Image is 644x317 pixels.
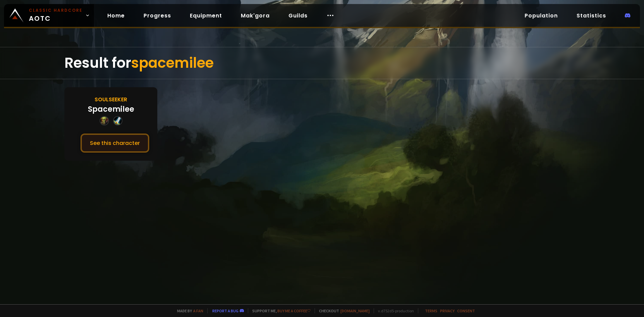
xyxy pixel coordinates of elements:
[184,9,227,22] a: Equipment
[315,308,370,313] span: Checkout
[80,134,149,153] button: See this character
[457,308,475,313] a: Consent
[138,9,176,22] a: Progress
[88,104,134,115] div: Spacemilee
[519,9,563,22] a: Population
[193,308,203,313] a: a fan
[173,308,203,313] span: Made by
[425,308,437,313] a: Terms
[4,4,94,27] a: Classic HardcoreAOTC
[277,308,311,313] a: Buy me a coffee
[64,47,580,79] div: Result for
[440,308,454,313] a: Privacy
[283,9,313,22] a: Guilds
[29,7,83,23] span: AOTC
[29,7,83,13] small: Classic Hardcore
[571,9,611,22] a: Statistics
[212,308,238,313] a: Report a bug
[102,9,130,22] a: Home
[235,9,275,22] a: Mak'gora
[340,308,370,313] a: [DOMAIN_NAME]
[95,95,127,104] div: Soulseeker
[248,308,311,313] span: Support me,
[374,308,414,313] span: v. d752d5 - production
[131,53,214,73] span: spacemilee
